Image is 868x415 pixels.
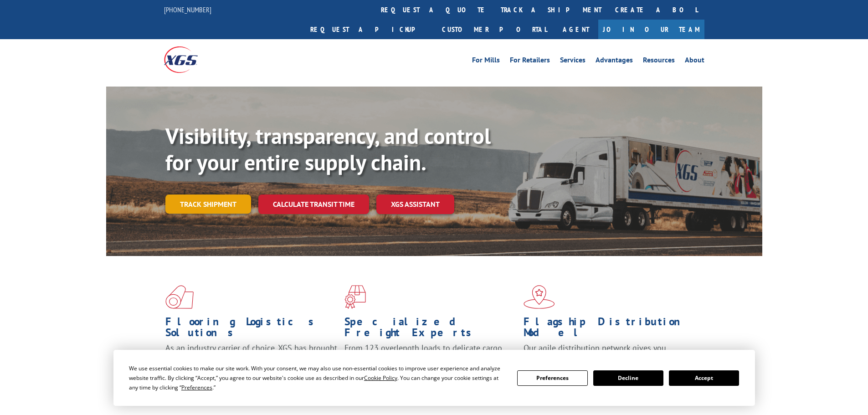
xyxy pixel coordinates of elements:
[164,5,211,14] a: [PHONE_NUMBER]
[181,384,212,391] span: Preferences
[165,343,337,375] span: As an industry carrier of choice, XGS has brought innovation and dedication to flooring logistics...
[685,56,704,67] a: About
[669,370,739,386] button: Accept
[303,20,435,39] a: Request a pickup
[554,20,598,39] a: Agent
[560,56,586,67] a: Services
[165,122,491,176] b: Visibility, transparency, and control for your entire supply chain.
[593,370,663,386] button: Decline
[344,285,366,309] img: xgs-icon-focused-on-flooring-red
[435,20,554,39] a: Customer Portal
[129,364,506,392] div: We use essential cookies to make our site work. With your consent, we may also use non-essential ...
[517,370,587,386] button: Preferences
[165,195,251,214] a: Track shipment
[165,285,194,309] img: xgs-icon-total-supply-chain-intelligence-red
[643,56,675,67] a: Resources
[596,56,633,67] a: Advantages
[165,316,338,343] h1: Flooring Logistics Solutions
[524,316,696,343] h1: Flagship Distribution Model
[258,195,369,214] a: Calculate transit time
[113,350,755,406] div: Cookie Consent Prompt
[524,285,555,309] img: xgs-icon-flagship-distribution-model-red
[376,195,454,214] a: XGS ASSISTANT
[598,20,704,39] a: Join Our Team
[472,56,500,67] a: For Mills
[524,343,691,364] span: Our agile distribution network gives you nationwide inventory management on demand.
[344,343,517,383] p: From 123 overlength loads to delicate cargo, our experienced staff knows the best way to move you...
[510,56,550,67] a: For Retailers
[364,374,397,382] span: Cookie Policy
[344,316,517,343] h1: Specialized Freight Experts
